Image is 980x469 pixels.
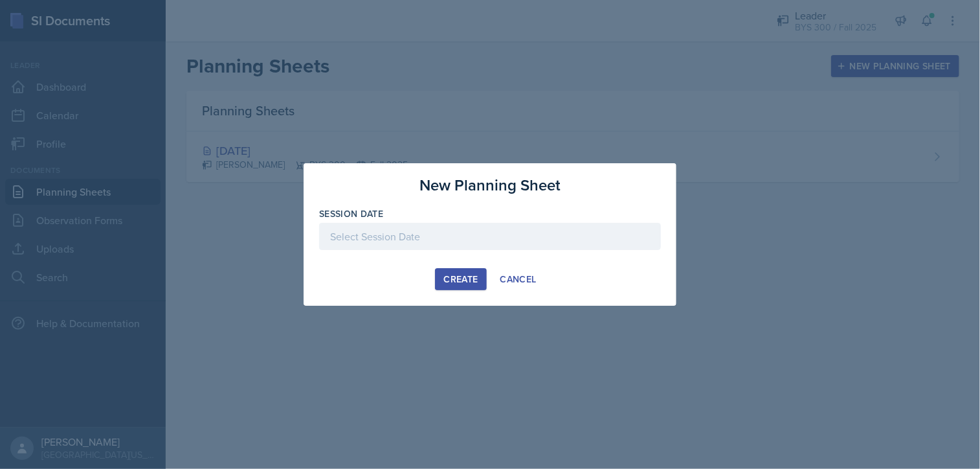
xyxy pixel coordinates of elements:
[419,174,561,197] h3: New Planning Sheet
[443,274,478,284] div: Create
[435,268,486,290] button: Create
[319,207,383,220] label: Session Date
[500,274,537,284] div: Cancel
[492,268,545,290] button: Cancel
